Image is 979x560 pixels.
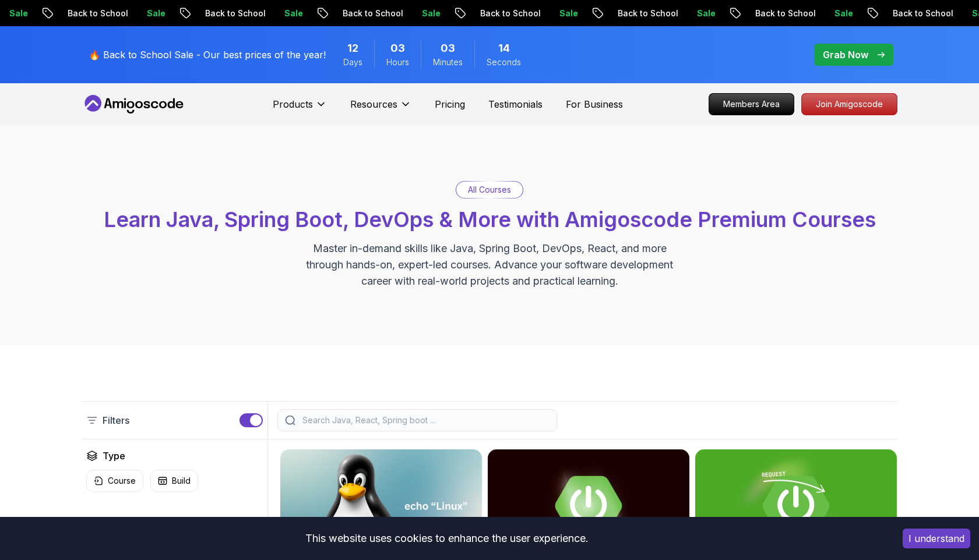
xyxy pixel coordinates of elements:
button: Accept cookies [903,529,970,548]
span: Hours [386,56,409,68]
p: Course [108,475,136,487]
button: Build [150,470,198,492]
button: Products [273,97,327,120]
a: For Business [566,97,623,111]
span: Learn Java, Spring Boot, DevOps & More with Amigoscode Premium Courses [104,207,876,232]
p: 🔥 Back to School Sale - Our best prices of the year! [89,48,326,62]
p: Sale [548,8,586,19]
a: Testimonials [488,97,543,111]
span: 12 Days [347,40,358,56]
p: Filters [103,413,129,427]
span: Minutes [433,56,463,68]
p: Back to School [57,8,136,19]
span: 14 Seconds [498,40,510,56]
div: This website uses cookies to enhance the user experience. [9,526,885,551]
p: Sale [136,8,173,19]
p: Sale [823,8,861,19]
span: 3 Hours [390,40,405,56]
p: Back to School [332,8,411,19]
a: Pricing [435,97,465,111]
p: Back to School [194,8,273,19]
p: Sale [273,8,311,19]
input: Search Java, React, Spring boot ... [300,414,550,426]
p: All Courses [468,184,511,196]
span: Days [343,56,362,68]
h2: Price [103,515,125,529]
button: Resources [350,97,411,120]
p: Products [273,97,313,111]
p: Resources [350,97,397,111]
h2: Type [103,449,125,463]
p: Back to School [744,8,823,19]
p: Members Area [709,94,794,115]
a: Join Amigoscode [801,93,897,115]
p: Build [172,475,191,487]
span: 3 Minutes [441,40,455,56]
a: Members Area [709,93,794,115]
p: Grab Now [823,48,868,62]
p: Sale [686,8,723,19]
p: Back to School [607,8,686,19]
p: Sale [411,8,448,19]
button: Course [86,470,143,492]
p: Master in-demand skills like Java, Spring Boot, DevOps, React, and more through hands-on, expert-... [294,240,685,289]
p: Join Amigoscode [802,94,897,115]
p: Back to School [882,8,961,19]
p: Back to School [469,8,548,19]
span: Seconds [487,56,521,68]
